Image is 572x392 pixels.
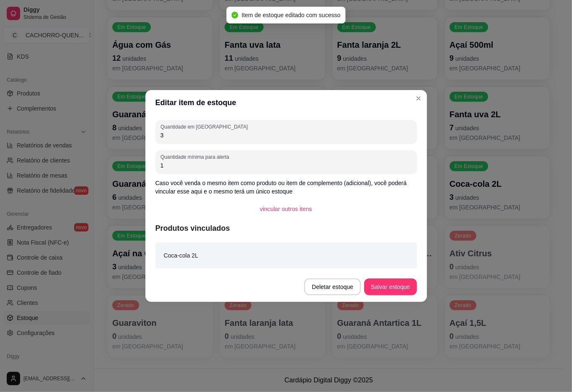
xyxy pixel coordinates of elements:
[160,131,412,139] input: Quantidade em estoque
[160,153,232,160] label: Quantidade mínima para alerta
[164,251,199,260] article: Coca-cola 2L
[155,222,417,234] article: Produtos vinculados
[253,201,319,217] button: vincular outros itens
[145,90,427,115] header: Editar item de estoque
[364,279,417,295] button: Salvar estoque
[304,279,361,295] button: Deletar estoque
[155,179,417,196] p: Caso você venda o mesmo item como produto ou item de complemento (adicional), você poderá vincula...
[232,12,238,18] span: check-circle
[242,12,341,18] span: Item de estoque editado com sucesso
[160,161,412,170] input: Quantidade mínima para alerta
[160,123,251,130] label: Quantidade em [GEOGRAPHIC_DATA]
[412,92,425,105] button: Close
